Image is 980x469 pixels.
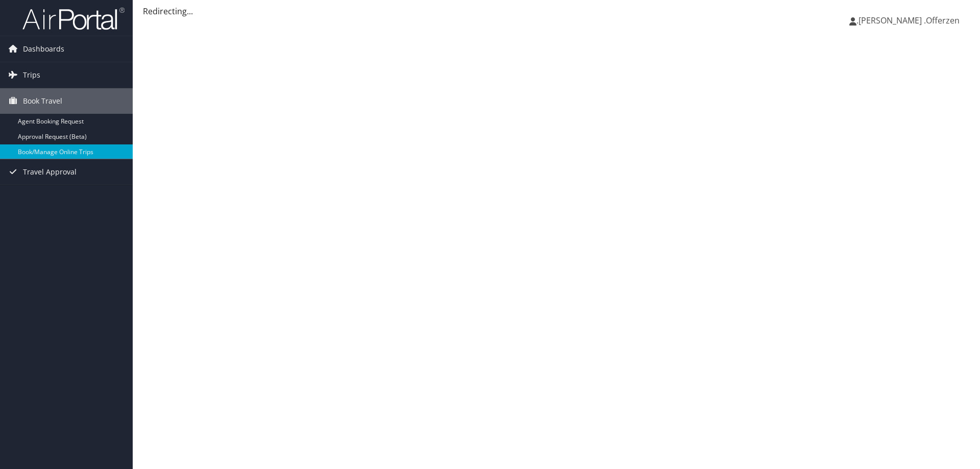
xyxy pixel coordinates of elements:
[23,88,62,114] span: Book Travel
[849,5,970,36] a: .[PERSON_NAME] .Offerzen
[23,36,64,62] span: Dashboards
[22,7,125,31] img: airportal-logo.png
[143,5,970,17] div: Redirecting...
[856,15,960,26] span: .[PERSON_NAME] .Offerzen
[23,62,40,88] span: Trips
[23,159,77,185] span: Travel Approval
